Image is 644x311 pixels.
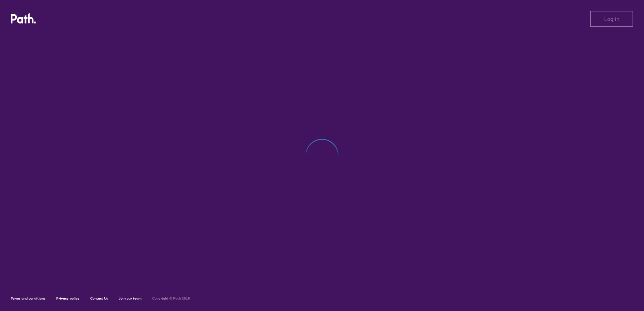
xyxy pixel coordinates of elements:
[590,11,633,27] button: Log in
[90,296,108,301] a: Contact Us
[11,296,45,301] a: Terms and conditions
[119,296,141,301] a: Join our team
[604,16,619,22] span: Log in
[56,296,79,301] a: Privacy policy
[152,297,190,301] h6: Copyright © Path 2018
